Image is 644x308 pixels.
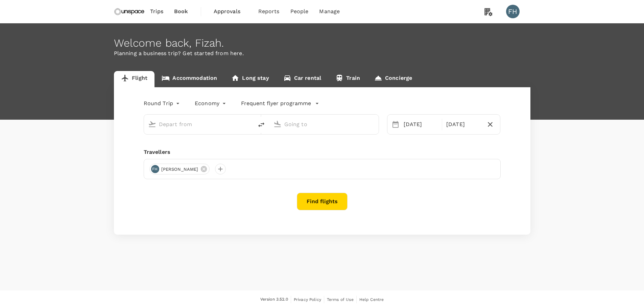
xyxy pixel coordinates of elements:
input: Depart from [159,119,239,129]
span: Trips [150,7,163,16]
span: Manage [319,7,340,16]
a: Help Centre [359,296,384,303]
div: Round Trip [144,98,182,109]
a: Privacy Policy [294,296,321,303]
div: Welcome back , Fizah . [114,37,530,49]
button: delete [253,117,269,133]
div: [DATE] [401,118,440,131]
span: Approvals [214,7,247,16]
button: Find flights [297,193,348,210]
button: Frequent flyer programme [241,99,319,108]
span: People [290,7,309,16]
input: Going to [284,119,364,129]
div: FH[PERSON_NAME] [149,164,210,174]
a: Accommodation [154,71,224,87]
p: Frequent flyer programme [241,99,311,108]
span: [PERSON_NAME] [157,166,202,173]
span: Reports [258,7,280,16]
img: Unispace [114,4,145,19]
a: Terms of Use [327,296,354,303]
a: Concierge [367,71,419,87]
a: Flight [114,71,155,87]
p: Planning a business trip? Get started from here. [114,49,530,57]
a: Train [328,71,367,87]
span: Help Centre [359,297,384,302]
div: Economy [195,98,228,109]
span: Terms of Use [327,297,354,302]
span: Privacy Policy [294,297,321,302]
a: Car rental [276,71,329,87]
div: Travellers [144,148,501,156]
button: Open [248,123,250,125]
div: [DATE] [444,118,483,131]
span: Version 3.52.0 [260,296,288,303]
div: FH [506,5,520,18]
button: Open [374,123,375,125]
div: FH [151,165,159,173]
a: Long stay [224,71,276,87]
span: Book [174,7,188,16]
